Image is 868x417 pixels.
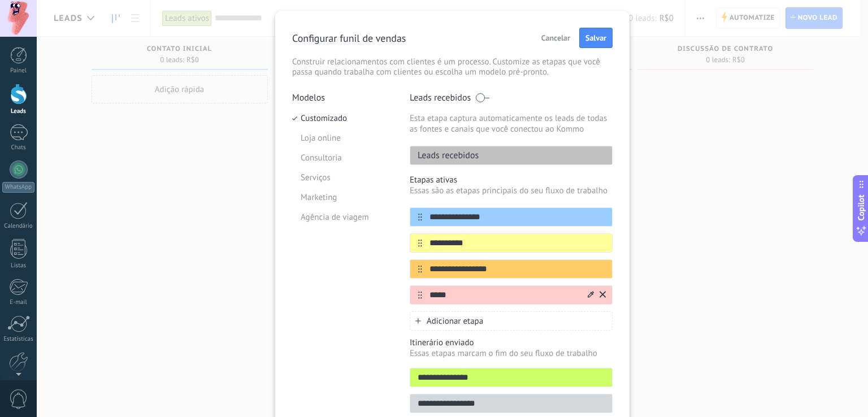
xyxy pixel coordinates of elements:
li: Marketing [292,188,393,207]
p: Configurar funil de vendas [292,32,406,45]
div: E-mail [2,299,35,306]
p: Leads recebidos [410,150,479,161]
div: Calendário [2,223,35,230]
button: Cancelar [536,29,575,46]
li: Loja online [292,128,393,148]
div: Leads [2,108,35,115]
span: Adicionar etapa [427,316,483,327]
div: Listas [2,262,35,270]
div: Chats [2,144,35,151]
li: Serviços [292,168,393,188]
button: Salvar [579,28,613,48]
span: Copilot [856,195,867,221]
li: Customizado [292,108,393,128]
span: Cancelar [541,34,570,42]
p: Leads recebidos [410,92,471,103]
li: Agência de viagem [292,207,393,227]
p: Construir relacionamentos com clientes é um processo. Customize as etapas que você passa quando t... [292,57,613,77]
p: Essas são as etapas principais do seu fluxo de trabalho [410,185,613,196]
p: Etapas ativas [410,175,613,185]
li: Consultoria [292,148,393,168]
div: Estatísticas [2,336,35,343]
div: Painel [2,67,35,75]
p: Esta etapa captura automaticamente os leads de todas as fontes e canais que você conectou ao Kommo [410,113,613,134]
p: Modelos [292,92,393,103]
div: WhatsApp [2,182,34,193]
p: Itinerário enviado [410,337,613,348]
p: Essas etapas marcam o fim do seu fluxo de trabalho [410,348,613,359]
span: Salvar [585,34,606,42]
